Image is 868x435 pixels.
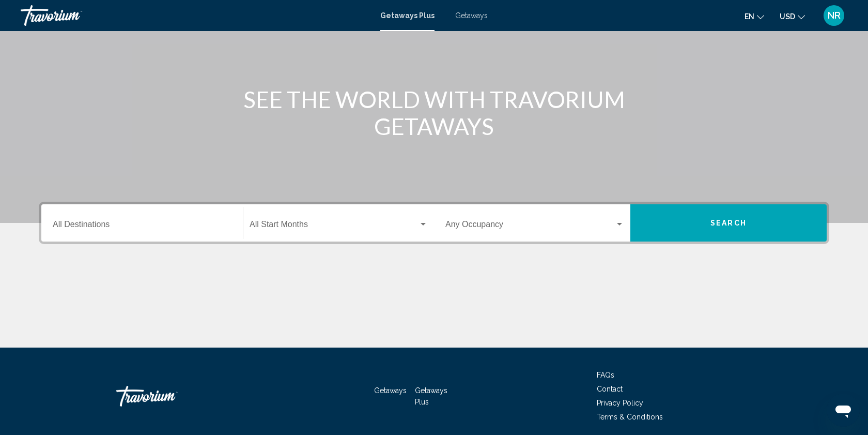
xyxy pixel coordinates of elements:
[415,386,447,406] a: Getaways Plus
[380,11,435,20] a: Getaways Plus
[597,413,663,421] a: Terms & Conditions
[630,204,827,242] button: Search
[41,204,827,242] div: Search widget
[597,371,614,379] a: FAQs
[820,5,847,26] button: User Menu
[374,386,407,395] a: Getaways
[240,86,628,140] h1: SEE THE WORLD WITH TRAVORIUM GETAWAYS
[597,385,623,393] a: Contact
[116,381,220,412] a: Travorium
[828,10,841,21] span: NR
[745,12,754,21] span: en
[827,394,860,427] iframe: Button to launch messaging window
[780,12,795,21] span: USD
[21,5,370,26] a: Travorium
[745,9,764,24] button: Change language
[710,219,747,228] span: Search
[780,9,805,24] button: Change currency
[597,399,643,407] a: Privacy Policy
[455,11,488,20] a: Getaways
